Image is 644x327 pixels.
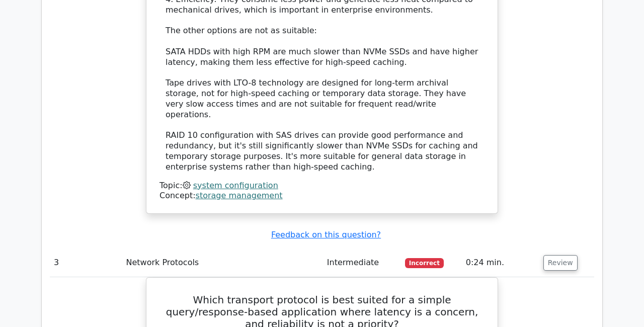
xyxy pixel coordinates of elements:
[543,255,578,271] button: Review
[122,249,323,277] td: Network Protocols
[159,191,485,201] div: Concept:
[196,191,283,200] a: storage management
[462,249,539,277] td: 0:24 min.
[159,181,485,191] div: Topic:
[405,258,444,268] span: Incorrect
[271,230,381,239] a: Feedback on this question?
[323,249,401,277] td: Intermediate
[193,181,278,190] a: system configuration
[50,249,122,277] td: 3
